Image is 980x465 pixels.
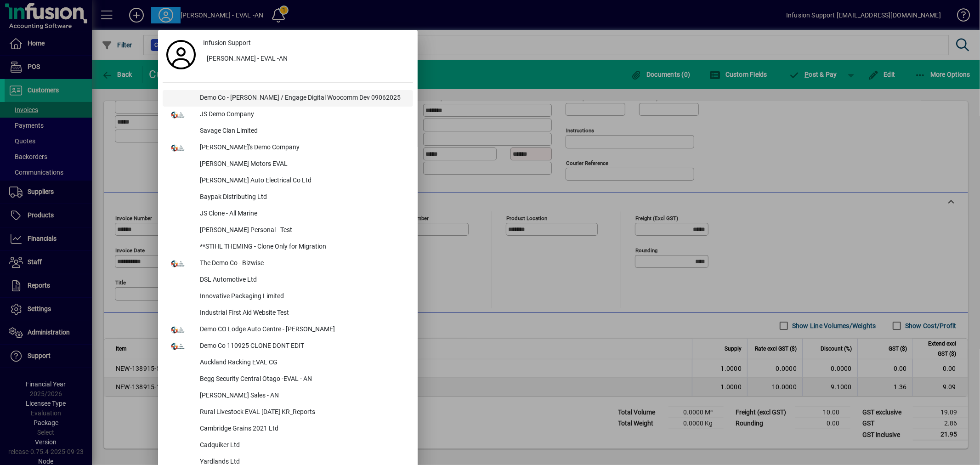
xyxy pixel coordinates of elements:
[193,371,413,388] div: Begg Security Central Otago -EVAL - AN
[163,189,413,206] button: Baypak Distributing Ltd
[193,437,413,454] div: Cadquiker Ltd
[193,123,413,140] div: Savage Clan Limited
[203,38,251,48] span: Infusion Support
[163,123,413,140] button: Savage Clan Limited
[193,189,413,206] div: Baypak Distributing Ltd
[193,355,413,371] div: Auckland Racking EVAL CG
[163,156,413,173] button: [PERSON_NAME] Motors EVAL
[163,239,413,255] button: **STIHL THEMING - Clone Only for Migration
[193,272,413,289] div: DSL Automotive Ltd
[193,140,413,156] div: [PERSON_NAME]'s Demo Company
[193,289,413,305] div: Innovative Packaging Limited
[193,255,413,272] div: The Demo Co - Bizwise
[163,272,413,289] button: DSL Automotive Ltd
[163,206,413,222] button: JS Clone - All Marine
[163,222,413,239] button: [PERSON_NAME] Personal - Test
[193,305,413,322] div: Industrial First Aid Website Test
[163,421,413,437] button: Cambridge Grains 2021 Ltd
[163,46,199,63] a: Profile
[193,239,413,255] div: **STIHL THEMING - Clone Only for Migration
[163,90,413,107] button: Demo Co - [PERSON_NAME] / Engage Digital Woocomm Dev 09062025
[193,107,413,123] div: JS Demo Company
[163,107,413,123] button: JS Demo Company
[193,421,413,437] div: Cambridge Grains 2021 Ltd
[163,371,413,388] button: Begg Security Central Otago -EVAL - AN
[163,140,413,156] button: [PERSON_NAME]'s Demo Company
[163,355,413,371] button: Auckland Racking EVAL CG
[193,404,413,421] div: Rural Livestock EVAL [DATE] KR_Reports
[193,206,413,222] div: JS Clone - All Marine
[163,305,413,322] button: Industrial First Aid Website Test
[193,322,413,338] div: Demo CO Lodge Auto Centre - [PERSON_NAME]
[199,34,413,51] a: Infusion Support
[193,388,413,404] div: [PERSON_NAME] Sales - AN
[163,437,413,454] button: Cadquiker Ltd
[193,173,413,189] div: [PERSON_NAME] Auto Electrical Co Ltd
[163,173,413,189] button: [PERSON_NAME] Auto Electrical Co Ltd
[193,338,413,355] div: Demo Co 110925 CLONE DONT EDIT
[199,51,413,68] button: [PERSON_NAME] - EVAL -AN
[163,404,413,421] button: Rural Livestock EVAL [DATE] KR_Reports
[193,90,413,107] div: Demo Co - [PERSON_NAME] / Engage Digital Woocomm Dev 09062025
[163,388,413,404] button: [PERSON_NAME] Sales - AN
[163,255,413,272] button: The Demo Co - Bizwise
[193,156,413,173] div: [PERSON_NAME] Motors EVAL
[163,338,413,355] button: Demo Co 110925 CLONE DONT EDIT
[193,222,413,239] div: [PERSON_NAME] Personal - Test
[163,289,413,305] button: Innovative Packaging Limited
[163,322,413,338] button: Demo CO Lodge Auto Centre - [PERSON_NAME]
